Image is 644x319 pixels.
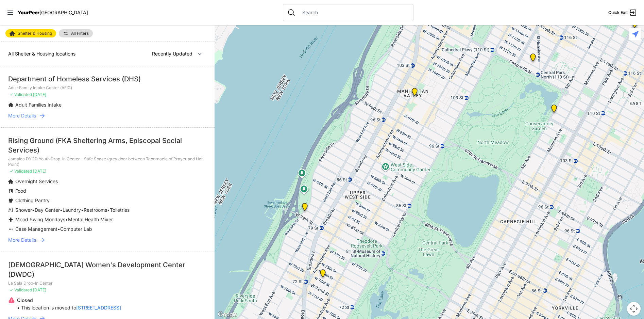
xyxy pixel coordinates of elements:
[319,269,327,280] div: Hamilton Senior Center
[57,226,60,232] span: •
[216,310,239,319] a: Open this area in Google Maps (opens a new window)
[8,51,75,57] span: All Shelter & Housing locations
[18,31,52,35] span: Shelter & Housing
[8,85,206,91] p: Adult Family Intake Center (AFIC)
[8,260,206,279] div: [DEMOGRAPHIC_DATA] Women's Development Center (DWDC)
[18,11,88,15] a: YourPeer[GEOGRAPHIC_DATA]
[298,9,409,16] input: Search
[17,304,121,311] p: • This location is moved to
[110,207,130,213] span: Toiletries
[10,169,32,174] span: ✓ Validated
[627,302,641,316] button: Map camera controls
[39,10,88,15] span: [GEOGRAPHIC_DATA]
[8,136,206,155] div: Rising Ground (FKA Sheltering Arms, Episcopal Social Services)
[63,207,81,213] span: Laundry
[5,29,56,37] a: Shelter & Housing
[8,281,206,286] p: La Sala Drop-In Center
[15,226,57,232] span: Case Management
[8,112,206,119] a: More Details
[608,9,637,17] a: Quick Exit
[15,178,58,184] span: Overnight Services
[8,237,36,243] span: More Details
[8,74,206,84] div: Department of Homeless Services (DHS)
[15,217,65,222] span: Mood Swing Mondays
[71,31,89,35] span: All Filters
[10,92,32,97] span: ✓ Validated
[35,207,60,213] span: Day Center
[33,287,46,292] span: [DATE]
[59,29,93,37] a: All Filters
[33,92,46,97] span: [DATE]
[60,207,63,213] span: •
[68,217,113,222] span: Mental Health Mixer
[410,88,419,99] div: Trinity Lutheran Church
[15,207,32,213] span: Shower
[15,197,50,203] span: Clothing Pantry
[107,207,110,213] span: •
[301,203,309,214] div: Administrative Office, No Walk-Ins
[65,217,68,222] span: •
[84,207,107,213] span: Restrooms
[10,287,32,292] span: ✓ Validated
[8,112,36,119] span: More Details
[8,237,206,243] a: More Details
[17,297,121,304] p: Closed
[529,53,537,64] div: 820 MRT Residential Chemical Dependence Treatment Program
[33,169,46,174] span: [DATE]
[216,310,239,319] img: Google
[8,156,206,167] p: Jamaica DYCD Youth Drop-in Center - Safe Space (grey door between Tabernacle of Prayer and Hot Po...
[32,207,35,213] span: •
[608,10,628,15] span: Quick Exit
[15,102,62,108] span: Adult Families Intake
[18,10,39,15] span: YourPeer
[81,207,84,213] span: •
[60,226,92,232] span: Computer Lab
[76,304,121,311] a: [STREET_ADDRESS]
[15,188,26,194] span: Food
